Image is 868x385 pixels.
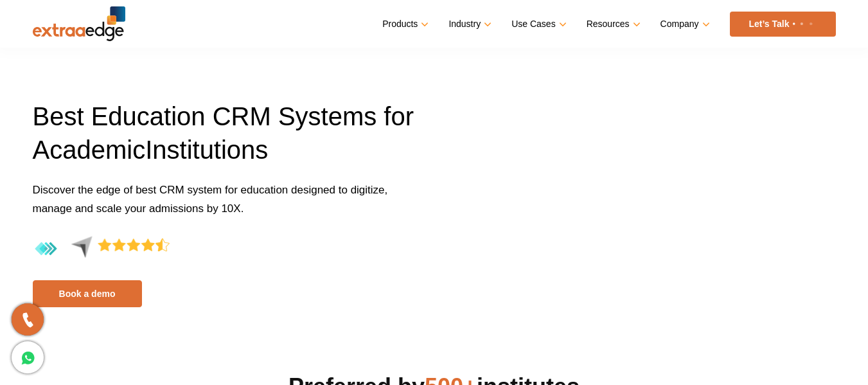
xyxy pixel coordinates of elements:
[33,184,388,215] span: Discover the edge of best CRM system for education designed to digitize, manage and scale your ad...
[511,15,563,33] a: Use Cases
[587,15,638,33] a: Resources
[448,15,489,33] a: Industry
[730,12,836,37] a: Let’s Talk
[382,15,426,33] a: Products
[33,100,425,181] h1: Best Education CRM Systems for A I
[33,280,142,307] a: Book a demo
[49,136,145,164] span: cademic
[152,136,268,164] span: nstitutions
[660,15,707,33] a: Company
[33,236,170,262] img: 4.4-aggregate-rating-by-users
